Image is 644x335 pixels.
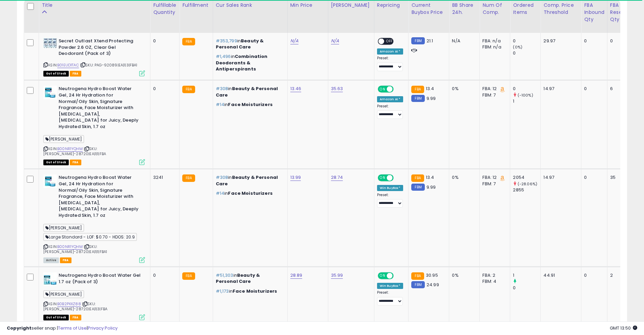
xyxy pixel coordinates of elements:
span: FBA [70,71,81,77]
small: (-100%) [518,92,533,98]
span: Beauty & Personal Care [216,272,260,285]
div: 0% [452,174,474,181]
span: Beauty & Personal Care [216,174,278,187]
div: Amazon AI * [377,96,403,102]
div: Min Price [290,2,325,9]
span: | SKU: [PERSON_NAME]-28720|EA|1|1|FBA1 [43,244,107,254]
span: #308 [216,85,228,92]
small: (0%) [513,44,522,50]
div: 0 [513,285,540,291]
span: Face Moisturizers [233,288,277,294]
span: 9.99 [427,95,436,102]
small: FBA [411,272,424,280]
div: 2054 [513,174,540,181]
div: 29.97 [543,38,576,44]
div: 0 [584,174,602,181]
div: Fulfillment [182,2,210,9]
div: 14.97 [543,86,576,92]
div: Comp. Price Threshold [543,2,578,16]
span: #308 [216,174,228,181]
div: FBM: 4 [482,278,505,285]
p: in [216,54,282,72]
div: FBM: n/a [482,44,505,50]
div: 2 [610,272,630,278]
small: FBM [411,184,424,191]
img: 41Thv9efeYL._SL40_.jpg [43,272,57,286]
p: in [216,190,282,196]
p: in [216,102,282,108]
img: 51nZE+qBS4L._SL40_.jpg [43,38,57,48]
div: 35 [610,174,630,181]
span: FBA [70,160,81,165]
span: ON [378,86,387,92]
div: [PERSON_NAME] [331,2,371,9]
a: 28.74 [331,174,343,181]
div: Cur Sales Rank [216,2,285,9]
span: 21.1 [427,38,433,44]
span: #51,303 [216,272,233,278]
span: FBA [60,257,71,263]
span: 9.99 [427,184,436,190]
div: Preset: [377,290,403,306]
a: B00NR1YQHM [57,244,83,250]
span: All listings currently available for purchase on Amazon [43,257,59,263]
small: FBA [411,86,424,93]
small: FBA [182,174,195,182]
div: 0 [513,38,540,44]
small: FBA [182,86,195,93]
span: All listings that are currently out of stock and unavailable for purchase on Amazon [43,160,69,165]
a: B01EUD1TAC [57,62,79,68]
span: 13.4 [426,174,434,181]
div: FBA: 12 [482,86,505,92]
span: #1,173 [216,288,229,294]
span: | SKU: PAG-92089|EA|1|3|FBA1 [80,62,138,68]
div: seller snap | | [7,325,118,332]
span: ON [378,273,387,279]
small: (-28.06%) [518,181,537,187]
div: 1 [513,272,540,278]
img: 41e8asrbWRL._SL40_.jpg [43,86,57,99]
span: Face Moisturizers [228,101,273,108]
a: B0B2PXXZ88 [57,301,81,307]
span: 30.95 [426,272,438,278]
div: Win BuyBox * [377,185,403,191]
div: FBA inbound Qty [584,2,604,23]
div: Title [42,2,147,9]
div: ASIN: [43,86,145,164]
span: 24.99 [427,281,439,288]
div: ASIN: [43,174,145,262]
p: in [216,174,282,187]
div: FBA: 12 [482,174,505,181]
span: [PERSON_NAME] [43,135,84,143]
strong: Copyright [7,325,32,331]
span: [PERSON_NAME] [43,290,84,298]
span: Face Moisturizers [228,190,273,196]
a: Privacy Policy [88,325,118,331]
div: FBA: 2 [482,272,505,278]
span: | SKU: [PERSON_NAME]-28720|EA|1|1|FBA [43,146,106,156]
a: 35.99 [331,272,343,279]
span: 2025-09-15 13:50 GMT [610,325,637,331]
span: #14 [216,190,224,196]
div: FBA: n/a [482,38,505,44]
p: in [216,272,282,285]
span: Beauty & Personal Care [216,38,264,50]
div: 3241 [153,174,174,181]
div: 44.91 [543,272,576,278]
span: | SKU: [PERSON_NAME]-28720|EA|1|3|FBA [43,301,107,311]
div: 0 [153,272,174,278]
p: in [216,288,282,294]
p: in [216,86,282,98]
div: BB Share 24h. [452,2,477,16]
a: N/A [331,38,339,44]
div: 0 [584,86,602,92]
div: Preset: [377,104,403,119]
small: FBM [411,95,424,102]
div: Preset: [377,193,403,208]
a: N/A [290,38,298,44]
div: Preset: [377,56,403,71]
div: 1 [513,98,540,104]
div: 0 [584,38,602,44]
span: OFF [392,86,403,92]
span: OFF [392,175,403,181]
